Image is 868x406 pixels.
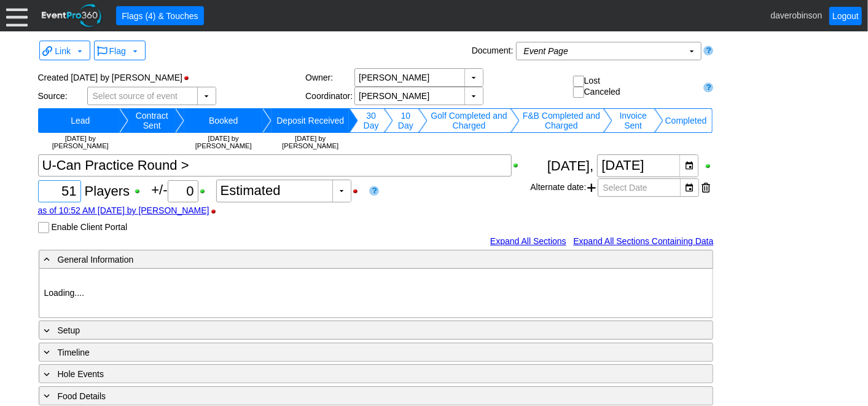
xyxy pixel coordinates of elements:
[469,42,516,63] div: Document:
[770,10,822,20] span: daverobinson
[44,287,708,300] p: Loading....
[305,73,354,82] div: Owner:
[42,389,660,403] div: Food Details
[198,187,213,196] div: Show Plus/Minus Count when printing; click to hide Plus/Minus Count when printing.
[58,255,134,265] span: General Information
[85,183,130,199] span: Players
[119,9,200,22] span: Flags (4) & Touches
[133,187,147,196] div: Show Guest Count when printing; click to hide Guest Count when printing.
[51,222,127,232] label: Enable Client Portal
[42,108,120,133] td: Change status to Lead
[42,44,85,57] span: Link
[520,108,603,133] td: Change status to F&B Completed and Charged
[42,252,660,266] div: General Information
[351,187,366,196] div: Hide Guest Count Status when printing; click to show Guest Count Status when printing.
[209,207,224,216] div: Hide Guest Count Stamp when printing; click to show Guest Count Stamp when printing.
[601,179,650,196] span: Select Date
[58,391,106,401] span: Food Details
[6,5,28,26] div: Menu: Click or 'Crtl+M' to toggle menu open/close
[38,205,209,215] a: as of 10:52 AM [DATE] by [PERSON_NAME]
[305,91,354,101] div: Coordinator:
[42,367,660,381] div: Hole Events
[358,108,383,133] td: Change status to 30 Day
[58,325,80,335] span: Setup
[512,161,526,170] div: Show Event Title when printing; click to hide Event Title when printing.
[109,46,126,56] span: Flag
[490,236,566,246] a: Expand All Sections
[128,108,175,133] td: Change status to Contract Sent
[704,162,714,170] div: Show Event Date when printing; click to hide Event Date when printing.
[182,74,197,82] div: Hide Status Bar when printing; click to show Status Bar when printing.
[42,133,120,151] td: [DATE] by [PERSON_NAME]
[663,108,709,133] td: Change status to Completed
[97,44,140,57] span: Flag
[573,236,713,246] a: Expand All Sections Containing Data
[42,323,660,337] div: Setup
[184,108,262,133] td: Change status to Booked
[588,178,596,197] span: Add another alternate date
[90,87,181,105] span: Select source of event
[702,178,711,197] div: Remove this date
[42,345,660,359] div: Timeline
[151,182,216,197] span: +/-
[547,158,593,173] span: [DATE],
[393,108,418,133] td: Change status to 10 Day
[428,108,510,133] td: Change status to Golf Completed and Charged
[530,177,713,198] div: Alternate date:
[38,68,306,87] div: Created [DATE] by [PERSON_NAME]
[58,369,104,379] span: Hole Events
[829,7,862,25] a: Logout
[119,10,200,22] span: Flags (4) & Touches
[612,108,654,133] td: Change status to Invoice Sent
[272,133,350,151] td: [DATE] by [PERSON_NAME]
[58,348,90,357] span: Timeline
[40,2,104,30] img: EventPro360
[184,133,262,151] td: [DATE] by [PERSON_NAME]
[573,76,698,98] div: Lost Canceled
[524,46,568,56] i: Event Page
[272,108,350,133] td: Change status to Deposit Received
[38,91,87,101] div: Source:
[55,46,71,56] span: Link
